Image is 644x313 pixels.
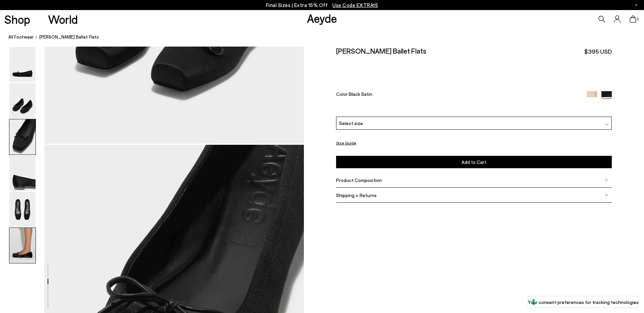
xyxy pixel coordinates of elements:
[8,34,34,41] a: All Footwear
[332,2,378,8] span: Navigate to /collections/ss25-final-sizes
[528,296,639,308] button: Your consent preferences for tracking technologies
[48,13,78,25] a: World
[462,159,486,165] span: Add to Cart
[336,156,612,168] button: Add to Cart
[605,193,608,197] img: svg%3E
[307,11,337,25] a: Aeyde
[9,192,36,227] img: Gabriella Satin Ballet Flats - Image 5
[9,83,36,118] img: Gabriella Satin Ballet Flats - Image 2
[584,47,612,56] span: $395 USD
[336,177,382,183] span: Product Composition
[9,228,36,263] img: Gabriella Satin Ballet Flats - Image 6
[605,123,609,126] img: svg%3E
[605,178,608,182] img: svg%3E
[336,192,377,198] span: Shipping + Returns
[336,47,426,55] h2: [PERSON_NAME] Ballet Flats
[349,91,372,97] span: Black Satin
[630,15,636,23] a: 0
[39,34,99,41] span: [PERSON_NAME] Ballet Flats
[336,138,356,147] button: Size Guide
[4,13,30,25] a: Shop
[336,91,578,99] div: Color:
[9,47,36,82] img: Gabriella Satin Ballet Flats - Image 1
[528,299,639,306] label: Your consent preferences for tracking technologies
[266,1,378,9] p: Final Sizes | Extra 15% Off
[636,17,640,21] span: 0
[9,119,36,154] img: Gabriella Satin Ballet Flats - Image 3
[9,155,36,191] img: Gabriella Satin Ballet Flats - Image 4
[339,120,363,127] span: Select size
[8,28,644,47] nav: breadcrumb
